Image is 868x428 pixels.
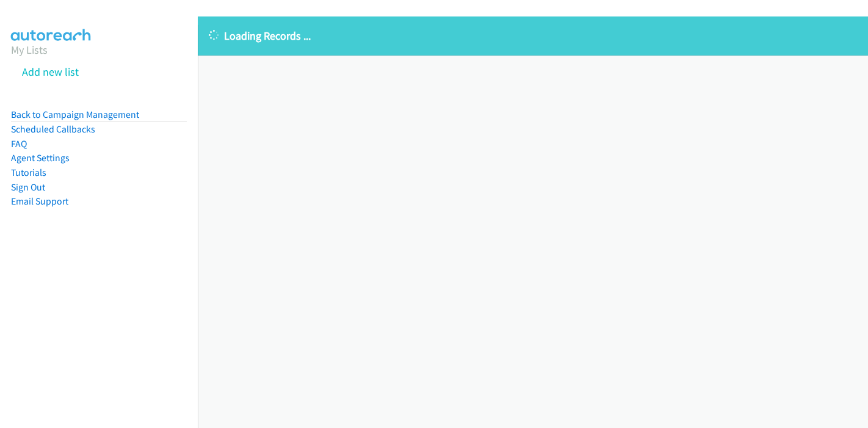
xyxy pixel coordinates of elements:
[11,43,48,57] a: My Lists
[11,181,45,193] a: Sign Out
[22,65,79,79] a: Add new list
[11,167,46,178] a: Tutorials
[11,152,70,164] a: Agent Settings
[209,27,857,44] p: Loading Records ...
[11,109,139,120] a: Back to Campaign Management
[11,138,27,150] a: FAQ
[11,195,68,207] a: Email Support
[11,123,95,135] a: Scheduled Callbacks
